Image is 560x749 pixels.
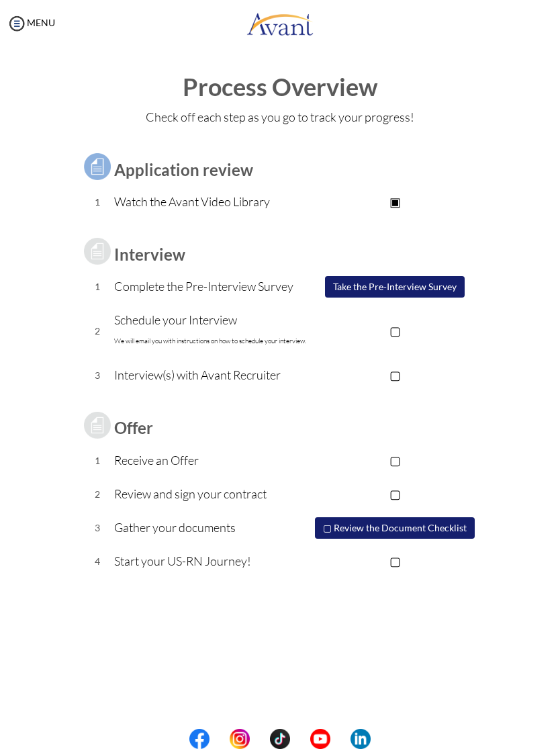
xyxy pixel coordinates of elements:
[7,13,27,34] img: icon-menu.png
[310,321,480,340] p: ▢
[81,234,114,268] img: icon-test-grey.png
[81,185,115,219] td: 1
[351,729,371,749] img: li.png
[114,365,310,384] p: Interview(s) with Avant Recruiter
[81,408,114,442] img: icon-test-grey.png
[114,192,310,211] p: Watch the Avant Video Library
[81,511,115,545] td: 3
[114,552,310,570] p: Start your US-RN Journey!
[13,107,547,126] p: Check off each step as you go to track your progress!
[209,729,230,749] img: blank.png
[114,418,153,437] b: Offer
[310,484,480,503] p: ▢
[310,192,480,211] p: ▣
[230,729,250,749] img: in.png
[81,545,115,578] td: 4
[310,451,480,470] p: ▢
[13,74,547,101] h1: Process Overview
[81,478,115,511] td: 2
[7,17,55,28] a: MENU
[81,444,115,478] td: 1
[114,337,306,345] font: We will email you with instructions on how to schedule your interview.
[310,365,480,384] p: ▢
[310,552,480,570] p: ▢
[325,276,465,298] button: Take the Pre-Interview Survey
[114,484,310,503] p: Review and sign your contract
[81,304,115,359] td: 2
[114,451,310,470] p: Receive an Offer
[270,729,290,749] img: tt.png
[250,729,270,749] img: blank.png
[189,729,209,749] img: fb.png
[114,518,310,537] p: Gather your documents
[315,517,475,539] button: ▢ Review the Document Checklist
[114,277,310,296] p: Complete the Pre-Interview Survey
[310,729,330,749] img: yt.png
[330,729,351,749] img: blank.png
[114,310,310,351] p: Schedule your Interview
[81,359,115,392] td: 3
[114,160,253,179] b: Application review
[246,3,314,44] img: logo.png
[81,150,114,183] img: icon-test.png
[114,245,185,264] b: Interview
[81,270,115,304] td: 1
[290,729,310,749] img: blank.png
